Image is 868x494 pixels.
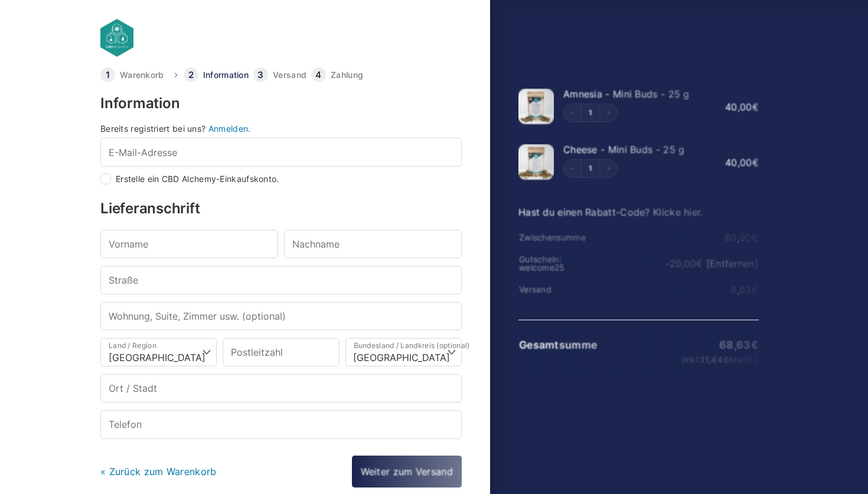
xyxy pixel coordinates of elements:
label: Erstelle ein CBD Alchemy-Einkaufskonto. [116,175,279,183]
input: Straße [100,266,462,294]
a: Information [203,71,249,79]
input: Postleitzahl [223,338,339,366]
a: « Zurück zum Warenkorb [100,466,217,477]
span: Bereits registriert bei uns? [100,123,205,134]
input: Wohnung, Suite, Zimmer usw. (optional) [100,302,462,330]
a: Warenkorb [120,71,164,79]
h3: Lieferanschrift [100,201,462,216]
h3: Information [100,96,462,110]
input: Ort / Stadt [100,374,462,402]
input: Nachname [284,230,462,258]
a: Anmelden. [208,123,251,134]
input: Telefon [100,410,462,438]
input: E-Mail-Adresse [100,138,462,166]
a: Zahlung [331,71,363,79]
input: Vorname [100,230,278,258]
a: Versand [273,71,306,79]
